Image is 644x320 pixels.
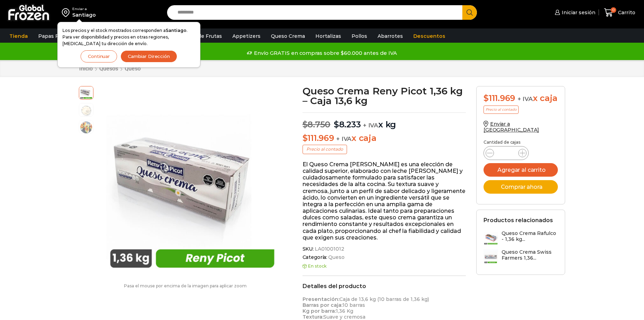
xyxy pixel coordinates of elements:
p: Cantidad de cajas [484,140,558,145]
a: Papas Fritas [35,30,73,43]
button: Comprar ahora [484,180,558,194]
a: Queso Crema [267,30,308,43]
strong: Santiago [166,28,187,33]
a: Queso Crema Swiss Farmers 1,36... [484,249,558,264]
span: 0 [611,7,616,13]
p: Los precios y el stock mostrados corresponden a . Para ver disponibilidad y precios en otras regi... [63,27,195,47]
span: Carrito [616,9,635,16]
span: LA01001012 [314,246,344,252]
a: Queso [124,65,141,72]
strong: Textura: [303,314,323,320]
bdi: 8.233 [334,119,361,129]
span: salmon-ahumado-2 [79,120,93,134]
bdi: 111.969 [484,93,515,103]
button: Search button [462,5,477,20]
a: Pollos [348,30,371,43]
p: En stock [303,264,466,269]
strong: Barras por caja: [303,302,342,308]
a: Abarrotes [374,30,406,43]
h2: Productos relacionados [484,217,553,224]
button: Agregar al carrito [484,163,558,177]
strong: Kg por barra: [303,308,336,314]
a: Iniciar sesión [553,6,595,19]
a: Queso Crema Rafulco - 1,36 kg... [484,230,558,245]
span: $ [484,93,489,103]
span: $ [303,119,308,129]
div: x caja [484,93,558,103]
p: x kg [303,112,466,130]
img: address-field-icon.svg [62,7,72,18]
bdi: 111.969 [303,133,334,143]
h1: Queso Crema Reny Picot 1,36 kg – Caja 13,6 kg [303,86,466,106]
p: Precio al contado [484,106,519,114]
a: Appetizers [229,30,264,43]
button: Continuar [81,51,117,63]
a: Quesos [99,65,118,72]
h3: Queso Crema Swiss Farmers 1,36... [502,249,558,261]
p: Pasa el mouse por encima de la imagen para aplicar zoom [79,284,292,288]
span: Iniciar sesión [560,9,595,16]
a: Enviar a [GEOGRAPHIC_DATA] [484,121,539,133]
span: + IVA [363,122,378,129]
button: Cambiar Dirección [121,51,177,63]
span: queso crema 2 [79,103,93,117]
p: x caja [303,133,466,143]
p: El Queso Crema [PERSON_NAME] es una elección de calidad superior, elaborado con leche [PERSON_NAM... [303,161,466,241]
a: Queso [327,254,344,260]
span: + IVA [518,95,533,102]
a: Hortalizas [312,30,345,43]
nav: Breadcrumb [79,65,141,72]
a: Pulpa de Frutas [179,30,225,43]
h3: Queso Crema Rafulco - 1,36 kg... [502,230,558,242]
span: + IVA [336,135,352,142]
a: 0 Carrito [602,5,637,21]
span: SKU: [303,246,466,252]
a: Inicio [79,65,93,72]
strong: Presentación: [303,296,339,302]
span: $ [303,133,308,143]
a: Tienda [6,30,31,43]
input: Product quantity [499,148,513,158]
p: Precio al contado [303,145,347,154]
div: Enviar a [72,7,96,11]
div: Santiago [72,11,96,18]
bdi: 8.750 [303,119,331,129]
span: Categoría: [303,254,466,260]
span: reny-picot [79,85,93,99]
h2: Detalles del producto [303,283,466,289]
span: $ [334,119,339,129]
a: Descuentos [410,30,449,43]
